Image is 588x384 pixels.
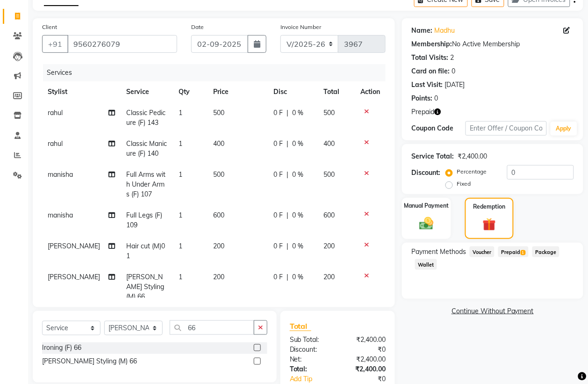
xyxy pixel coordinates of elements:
[287,241,288,251] span: |
[415,216,437,232] img: _cash.svg
[338,345,393,355] div: ₹0
[280,23,321,31] label: Invoice Number
[318,81,355,102] th: Total
[434,26,455,36] a: Madhu
[470,246,495,257] span: Voucher
[411,53,448,63] div: Total Visits:
[338,335,393,345] div: ₹2,400.00
[404,306,581,316] a: Continue Without Payment
[411,26,432,36] div: Name:
[170,320,254,335] input: Search or Scan
[323,211,335,219] span: 600
[179,170,182,179] span: 1
[323,109,335,117] span: 500
[126,170,165,198] span: Full Arms with Under Arms (F) 107
[268,81,318,102] th: Disc
[48,211,73,219] span: manisha
[458,152,487,161] div: ₹2,400.00
[287,272,288,282] span: |
[411,80,443,90] div: Last Visit:
[411,39,452,49] div: Membership:
[273,210,283,220] span: 0 F
[273,272,283,282] span: 0 F
[287,170,288,180] span: |
[434,94,438,103] div: 0
[292,210,303,220] span: 0 %
[323,170,335,179] span: 500
[411,107,434,117] span: Prepaid
[292,241,303,251] span: 0 %
[121,81,173,102] th: Service
[466,121,547,136] input: Enter Offer / Coupon Code
[126,242,165,260] span: Hair cut (M)01
[411,123,466,133] div: Coupon Code
[179,242,182,250] span: 1
[42,343,81,353] div: Ironing (F) 66
[323,273,335,281] span: 200
[521,250,526,256] span: 1
[338,355,393,365] div: ₹2,400.00
[213,109,224,117] span: 500
[283,355,338,365] div: Net:
[213,211,224,219] span: 600
[411,247,466,257] span: Payment Methods
[283,365,338,375] div: Total:
[411,66,450,76] div: Card on file:
[287,108,288,118] span: |
[532,246,559,257] span: Package
[498,246,529,257] span: Prepaid
[48,170,73,179] span: manisha
[411,168,440,178] div: Discount:
[213,242,224,250] span: 200
[42,35,68,53] button: +91
[48,109,63,117] span: rahul
[355,81,386,102] th: Action
[411,39,574,49] div: No Active Membership
[173,81,208,102] th: Qty
[179,109,182,117] span: 1
[42,357,137,367] div: [PERSON_NAME] Styling (M) 66
[273,139,283,149] span: 0 F
[213,170,224,179] span: 500
[415,259,437,270] span: Wallet
[48,242,100,250] span: [PERSON_NAME]
[48,139,63,148] span: rahul
[179,273,182,281] span: 1
[126,139,167,158] span: Classic Manicure (F) 140
[179,211,182,219] span: 1
[273,170,283,180] span: 0 F
[126,273,164,301] span: [PERSON_NAME] Styling (M) 66
[551,122,577,136] button: Apply
[473,203,505,211] label: Redemption
[290,321,311,331] span: Total
[283,345,338,355] div: Discount:
[42,23,57,31] label: Client
[292,272,303,282] span: 0 %
[452,66,455,76] div: 0
[479,217,500,233] img: _gift.svg
[273,241,283,251] span: 0 F
[213,273,224,281] span: 200
[338,365,393,375] div: ₹2,400.00
[292,170,303,180] span: 0 %
[126,109,165,127] span: Classic Pedicure (F) 143
[445,80,465,90] div: [DATE]
[457,167,487,176] label: Percentage
[450,53,454,63] div: 2
[208,81,268,102] th: Price
[292,108,303,118] span: 0 %
[404,202,449,210] label: Manual Payment
[287,210,288,220] span: |
[411,152,454,161] div: Service Total:
[48,273,100,281] span: [PERSON_NAME]
[42,81,121,102] th: Stylist
[411,94,432,103] div: Points:
[323,139,335,148] span: 400
[67,35,177,53] input: Search by Name/Mobile/Email/Code
[273,108,283,118] span: 0 F
[43,64,393,81] div: Services
[287,139,288,149] span: |
[457,180,471,188] label: Fixed
[323,242,335,250] span: 200
[213,139,224,148] span: 400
